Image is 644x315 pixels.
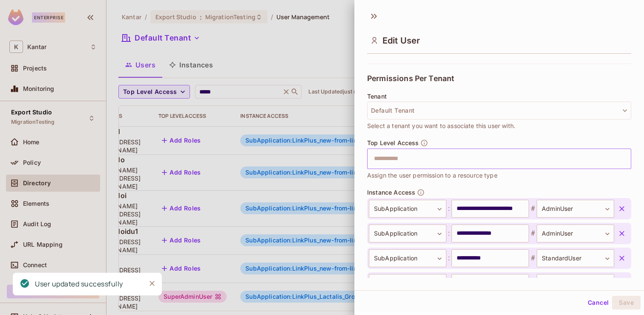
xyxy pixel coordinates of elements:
button: Open [627,157,628,159]
span: : [446,228,451,239]
span: : [446,253,451,263]
button: Save [612,296,641,309]
div: StandardUser [537,249,614,267]
span: Assign the user permission to a resource type [367,171,497,180]
button: Default Tenant [367,102,631,120]
div: SubApplication [369,200,446,218]
span: Permissions Per Tenant [367,74,454,83]
span: : [446,204,451,214]
span: # [529,204,537,214]
div: AdminUser [537,200,614,218]
span: # [529,228,537,239]
div: SubApplication [369,249,446,267]
div: SubApplication [369,225,446,242]
button: Cancel [584,296,612,309]
span: Edit User [382,35,420,46]
button: Close [146,277,158,290]
span: Tenant [367,93,387,100]
span: # [529,253,537,263]
div: AdminUser [537,225,614,242]
span: Instance Access [367,189,415,196]
span: Select a tenant you want to associate this user with. [367,121,515,131]
div: StandardUser [537,274,614,292]
div: User updated successfully [35,279,123,289]
div: SubApplication [369,274,446,292]
span: Top Level Access [367,140,419,146]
